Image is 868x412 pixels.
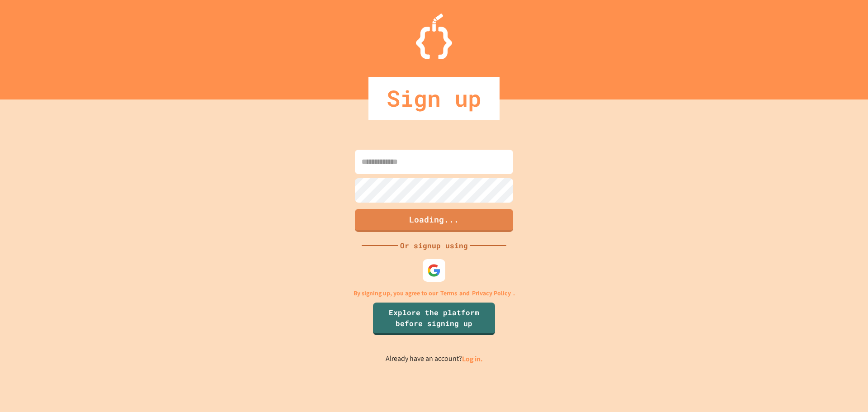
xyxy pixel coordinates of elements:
a: Log in. [462,354,483,364]
p: By signing up, you agree to our and . [354,289,515,298]
div: Or signup using [398,240,470,251]
img: google-icon.svg [427,264,441,277]
a: Terms [440,289,457,298]
button: Loading... [355,209,513,232]
div: Sign up [368,77,500,120]
img: Logo.svg [416,14,452,59]
p: Already have an account? [386,353,483,365]
a: Explore the platform before signing up [373,303,495,335]
a: Privacy Policy [472,289,511,298]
